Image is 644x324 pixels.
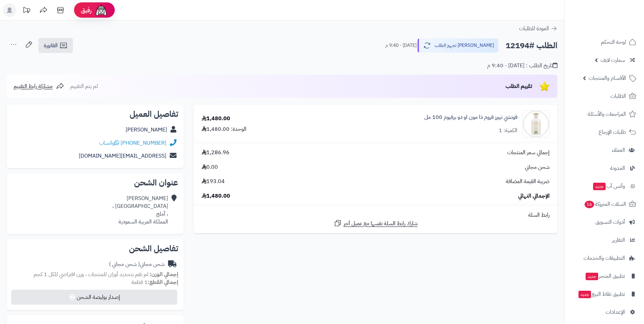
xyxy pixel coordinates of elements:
[18,3,35,19] a: تحديثات المنصة
[14,82,64,90] a: مشاركة رابط التقييم
[505,39,557,53] h2: الطلب #12194
[148,278,178,286] strong: إجمالي القطع:
[569,142,640,158] a: العملاء
[202,125,246,133] div: الوحدة: 1,480.00
[99,139,119,147] a: واتساب
[588,109,626,119] span: المراجعات والأسئلة
[121,139,166,147] a: [PHONE_NUMBER]
[202,163,218,171] span: 0.00
[599,127,626,137] span: طلبات الإرجاع
[14,82,53,90] span: مشاركة رابط التقييم
[34,270,148,278] span: لم تقم بتحديد أوزان للمنتجات ، وزن افتراضي للكل 1 كجم
[578,289,625,299] span: تطبيق نقاط البيع
[202,149,229,157] span: 1,286.96
[197,211,555,219] div: رابط السلة
[598,11,638,25] img: logo-2.png
[523,110,549,138] img: 1672589714-gucci-unisex-the-alchemists-garden-tears-from-the-moon-edp-34-oz-fragrances-3614228839...
[424,113,517,121] a: قوتشي تييرز فروم ذا مون او دو برفيوم 100 مل
[202,178,225,185] span: 193.04
[12,110,178,118] h2: تفاصيل العميل
[507,149,550,157] span: إجمالي سعر المنتجات
[505,82,532,90] span: تقييم الطلب
[606,307,625,317] span: الإعدادات
[586,273,598,280] span: جديد
[12,179,178,187] h2: عنوان الشحن
[601,55,625,65] span: سمارت لايف
[81,6,92,14] span: رفيق
[610,163,625,173] span: المدونة
[584,199,626,209] span: السلات المتروكة
[569,178,640,194] a: وآتس آبجديد
[499,127,517,134] div: الكمية: 1
[519,24,549,33] span: العودة للطلبات
[131,278,178,286] small: 1 قطعة
[569,196,640,212] a: السلات المتروكة16
[569,124,640,140] a: طلبات الإرجاع
[126,126,167,134] a: [PERSON_NAME]
[518,192,550,200] span: الإجمالي النهائي
[569,232,640,248] a: التقارير
[79,152,166,160] a: [EMAIL_ADDRESS][DOMAIN_NAME]
[385,42,417,49] small: [DATE] - 9:40 م
[12,245,178,253] h2: تفاصيل الشحن
[202,115,230,123] div: 1,480.00
[593,183,606,190] span: جديد
[150,270,178,278] strong: إجمالي الوزن:
[38,38,73,53] a: الفاتورة
[418,38,498,53] button: [PERSON_NAME] تجهيز الطلب
[585,271,625,281] span: تطبيق المتجر
[578,291,591,298] span: جديد
[584,253,625,263] span: التطبيقات والخدمات
[506,178,550,185] span: ضريبة القيمة المضافة
[595,217,625,227] span: أدوات التسويق
[610,91,626,101] span: الطلبات
[519,24,557,33] a: العودة للطلبات
[589,73,626,83] span: الأقسام والمنتجات
[44,41,58,50] span: الفاتورة
[612,145,625,155] span: العملاء
[109,260,165,268] div: شحن مجاني
[569,160,640,176] a: المدونة
[70,82,98,90] span: لم يتم التقييم
[569,286,640,302] a: تطبيق نقاط البيعجديد
[334,219,418,228] a: شارك رابط السلة نفسها مع عميل آخر
[601,37,626,47] span: لوحة التحكم
[569,106,640,122] a: المراجعات والأسئلة
[569,250,640,266] a: التطبيقات والخدمات
[584,200,594,209] span: 16
[569,214,640,230] a: أدوات التسويق
[592,181,625,191] span: وآتس آب
[112,195,168,226] div: [PERSON_NAME] [GEOGRAPHIC_DATA] ، ، أملج المملكة العربية السعودية
[11,290,177,305] button: إصدار بوليصة الشحن
[569,304,640,320] a: الإعدادات
[344,220,418,228] span: شارك رابط السلة نفسها مع عميل آخر
[612,235,625,245] span: التقارير
[487,62,557,70] div: تاريخ الطلب : [DATE] - 9:40 م
[202,192,230,200] span: 1,480.00
[569,34,640,50] a: لوحة التحكم
[569,268,640,284] a: تطبيق المتجرجديد
[109,260,140,268] span: ( شحن مجاني )
[94,3,108,17] img: ai-face.png
[525,163,550,171] span: شحن مجاني
[569,88,640,104] a: الطلبات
